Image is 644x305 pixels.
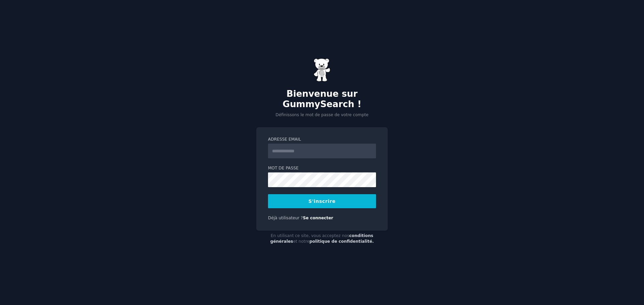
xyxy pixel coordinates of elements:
font: et notre [293,239,310,244]
font: Déjà utilisateur ? [268,216,303,220]
font: Définissons le mot de passe de votre compte [275,112,368,117]
img: Ours en gélatine [314,58,330,82]
a: Se connecter [303,216,333,220]
font: Bienvenue sur GummySearch ! [283,89,362,109]
a: politique de confidentialité. [309,239,374,244]
font: Adresse email [268,137,301,142]
font: En utilisant ce site, vous acceptez nos [271,233,349,238]
font: S'inscrire [309,199,336,204]
button: S'inscrire [268,194,376,208]
font: Mot de passe [268,166,299,170]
